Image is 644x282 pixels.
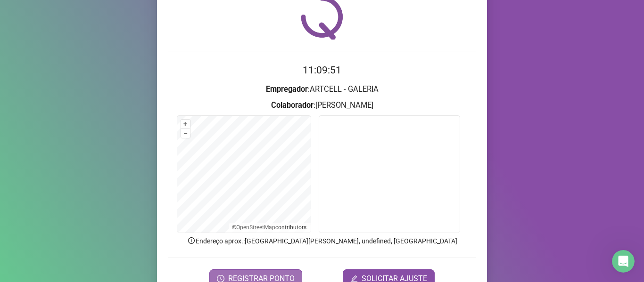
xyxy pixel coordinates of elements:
h3: : [PERSON_NAME] [168,99,476,112]
span: info-circle [187,236,196,245]
strong: Colaborador [271,101,314,110]
button: + [181,120,190,129]
time: 11:09:51 [303,64,341,76]
button: – [181,129,190,138]
h3: : ARTCELL - GALERIA [168,83,476,96]
a: OpenStreetMap [236,224,275,231]
strong: Empregador [266,85,308,94]
li: © contributors. [232,224,308,231]
p: Endereço aprox. : [GEOGRAPHIC_DATA][PERSON_NAME], undefined, [GEOGRAPHIC_DATA] [168,236,476,246]
iframe: Intercom live chat [612,250,635,273]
